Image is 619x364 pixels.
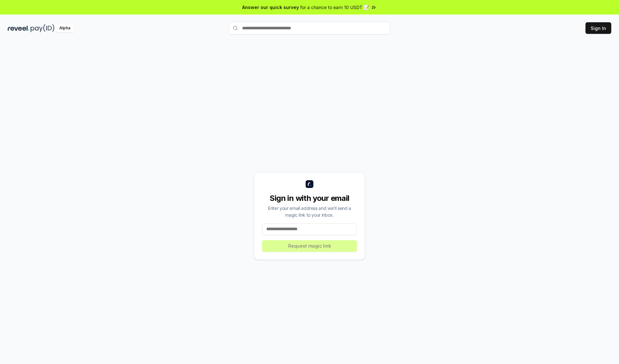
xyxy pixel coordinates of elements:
img: logo_small [306,180,313,188]
button: Sign In [585,22,611,34]
img: reveel_dark [8,24,29,32]
span: for a chance to earn 10 USDT 📝 [300,4,369,11]
img: pay_id [31,24,54,32]
div: Enter your email address and we’ll send a magic link to your inbox. [262,205,357,218]
div: Sign in with your email [262,193,357,203]
div: Alpha [56,24,74,32]
span: Answer our quick survey [242,4,299,11]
